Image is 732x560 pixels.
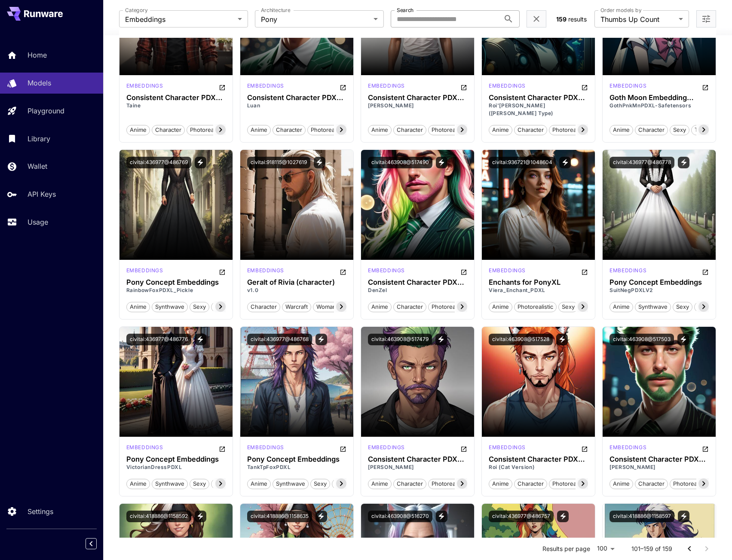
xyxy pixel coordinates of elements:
[428,478,471,489] button: photorealistic
[635,126,668,134] span: character
[609,444,646,454] div: Pony
[436,157,447,168] button: View trigger words
[581,267,588,277] button: Open in CivitAI
[489,124,512,135] button: anime
[694,301,724,312] button: concept
[219,267,226,277] button: Open in CivitAI
[125,14,234,24] span: Embeddings
[489,444,526,454] div: Pony
[670,478,712,489] button: photorealistic
[515,480,547,488] span: character
[247,478,271,489] button: anime
[219,444,226,454] button: Open in CivitAI
[489,102,588,117] p: Roi'[PERSON_NAME] ([PERSON_NAME] Type)
[435,334,447,345] button: View trigger words
[489,278,588,286] h3: Enchants for PonyXL
[368,334,432,345] button: civitai:463908@517479
[673,303,692,311] span: sexy
[460,444,467,454] button: Open in CivitAI
[310,478,330,489] button: sexy
[125,6,148,14] label: Category
[126,267,163,274] p: embeddings
[340,267,346,277] button: Open in CivitAI
[429,126,470,134] span: photorealistic
[397,6,413,14] label: Search
[489,455,588,463] div: Consistent Character PDXL Embedding Set
[394,126,426,134] span: character
[126,478,150,489] button: anime
[190,303,209,311] span: sexy
[126,286,226,294] p: RainbowFoxPDXL_Pickle
[247,124,271,135] button: anime
[514,301,557,312] button: photorealistic
[610,303,633,311] span: anime
[332,478,361,489] button: concept
[190,480,209,488] span: sexy
[489,94,588,102] div: Consistent Character PDXL Embedding Set
[368,303,391,311] span: anime
[558,301,578,312] button: sexy
[609,82,646,92] div: Pony
[211,303,240,311] span: concept
[308,126,349,134] span: photorealistic
[187,126,229,134] span: photorealistic
[609,286,709,294] p: SuitNegPDXLV2
[126,511,191,522] button: civitai:418886@1158592
[152,301,188,312] button: synthwave
[635,301,671,312] button: synthwave
[368,278,467,286] h3: Consistent Character PDXL Embedding Set
[609,267,646,274] p: embeddings
[609,478,633,489] button: anime
[460,267,467,277] button: Open in CivitAI
[247,82,284,90] p: embeddings
[247,94,346,102] h3: Consistent Character PDXL Embedding Set
[635,478,668,489] button: character
[247,102,346,110] p: Luan
[368,94,467,102] h3: Consistent Character PDXL Embedding Set
[273,124,306,135] button: character
[152,480,187,488] span: synthwave
[219,82,226,92] button: Open in CivitAI
[531,14,542,24] button: Clear filters (2)
[429,480,470,488] span: photorealistic
[609,455,709,463] h3: Consistent Character PDXL Embedding Set
[609,94,709,102] div: Goth Moon Embedding (PDXL)
[273,478,309,489] button: synthwave
[247,267,284,274] p: embeddings
[609,334,674,345] button: civitai:463908@517503
[28,506,53,517] p: Settings
[273,480,308,488] span: synthwave
[126,94,226,102] h3: Consistent Character PDXL Embedding Set
[126,102,226,110] p: Taine
[28,189,56,199] p: API Keys
[489,334,553,345] button: civitai:463908@517528
[559,157,571,168] button: View trigger words
[635,480,668,488] span: character
[429,303,470,311] span: photorealistic
[460,82,467,92] button: Open in CivitAI
[368,286,467,294] p: DenZel
[126,157,191,168] button: civitai:436977@486769
[600,6,641,14] label: Order models by
[126,267,163,277] div: Pony
[368,463,467,471] p: [PERSON_NAME]
[127,126,150,134] span: anime
[126,463,226,471] p: VictorianDressPDXL
[702,444,709,454] button: Open in CivitAI
[28,161,47,171] p: Wallet
[126,278,226,286] h3: Pony Concept Embeddings
[314,157,325,168] button: View trigger words
[609,463,709,471] p: [PERSON_NAME]
[549,478,591,489] button: photorealistic
[428,301,471,312] button: photorealistic
[195,157,206,168] button: View trigger words
[514,124,547,135] button: character
[126,455,226,463] div: Pony Concept Embeddings
[609,267,646,277] div: Pony
[368,157,432,168] button: civitai:463908@517490
[368,267,405,274] p: embeddings
[670,124,689,135] button: sexy
[28,217,48,227] p: Usage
